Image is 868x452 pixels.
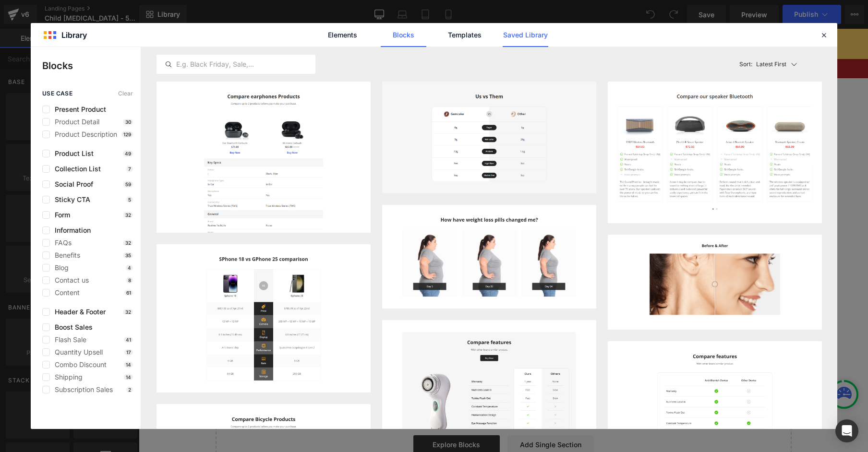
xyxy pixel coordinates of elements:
[126,197,133,202] p: 5
[415,6,433,19] span: 54
[136,7,350,17] b: {{ [DOMAIN_NAME]_announcement_text }}
[50,386,113,393] span: Subscription Sales
[422,98,444,111] span: 01
[50,226,91,234] span: Information
[463,130,465,137] span: |
[447,130,463,137] span: High
[455,98,472,111] span: 54
[50,106,106,113] span: Present Product
[123,212,133,218] p: 32
[369,406,455,426] a: Add Single Section
[126,387,133,393] p: 2
[455,111,472,119] span: Mins
[407,130,447,137] span: Sell-Out Risk:
[230,250,289,258] strong: calming sounds.
[483,111,499,119] span: Secs
[50,323,93,331] span: Boost Sales
[124,374,133,380] p: 14
[126,166,133,172] p: 7
[492,299,537,307] strong: very easy to
[739,61,752,68] span: Sort:
[532,224,544,236] img: ic2.svg
[50,373,83,381] span: Shipping
[503,23,548,47] a: Saved Library
[472,250,567,258] span: a peace away from stress.
[124,349,133,355] p: 17
[383,19,405,26] span: Hours
[50,196,90,203] span: Sticky CTA
[121,131,133,137] p: 129
[126,277,133,283] p: 8
[372,245,639,260] div: said it is
[608,82,822,223] img: image
[157,59,315,70] input: E.g. Black Friday, Sale,...
[382,82,596,193] img: image
[835,419,858,442] div: Open Intercom Messenger
[372,49,542,66] h5: This limited-time deal is in high demand and stock keeps selling out.
[478,274,522,291] span: 15834
[372,297,639,309] div: said it was
[196,274,242,291] span: 16256
[522,274,532,291] span: +
[50,180,93,188] span: Social Proof
[124,337,133,343] p: 41
[483,98,499,111] span: 10
[380,71,534,95] a: CHECK AVAILABILITY ->
[735,47,822,82] button: Latest FirstSort:Latest First
[422,111,444,119] span: Hours
[126,265,133,271] p: 4
[42,59,141,73] p: Blocks
[537,299,555,307] strong: play.
[266,36,457,45] span: SAVE UP TO 60% OFF WITH 2 FREE GIFTS*
[196,299,281,307] strong: so relaxing and restful.
[123,309,133,315] p: 32
[756,60,786,69] p: Latest First
[50,239,72,247] span: FAQs
[157,244,371,393] img: image
[50,361,107,369] span: Combo Discount
[123,252,133,258] p: 35
[481,130,506,137] span: shipping
[50,264,69,272] span: Blog
[415,19,433,26] span: Mins
[50,276,89,284] span: Contact us
[250,224,262,236] img: ic2.svg
[50,289,80,297] span: Content
[50,308,106,316] span: Header & Footer
[42,90,72,97] span: use case
[444,19,459,26] span: Secs
[186,250,217,258] strong: soothing
[478,226,522,243] span: 17596
[50,118,99,126] span: Product Detail
[91,297,358,309] div: said it is
[50,348,103,356] span: Quantity Upsell
[372,130,542,138] h5: FAST
[381,23,426,47] a: Blocks
[124,362,133,368] p: 14
[50,165,101,173] span: Collection List
[442,23,487,47] a: Templates
[240,226,250,243] span: +
[91,245,358,260] div: said it's and
[123,119,133,125] p: 30
[608,235,822,330] img: image
[50,131,117,138] span: Product Description
[50,251,80,259] span: Benefits
[372,145,542,163] h5: Try it [DATE] with a 30-Day Money Back Guarantee!
[275,406,361,426] a: Explore Blocks
[50,211,70,219] span: Form
[118,90,133,97] span: Clear
[254,20,350,27] span: Limited Time Massive Offer
[383,6,405,19] span: 01
[123,240,133,246] p: 32
[50,336,86,344] span: Flash Sale
[444,6,459,19] span: 10
[522,226,532,243] span: +
[123,181,133,187] p: 59
[242,274,252,291] span: +
[320,23,365,47] a: Elements
[123,151,133,156] p: 49
[50,150,94,157] span: Product List
[157,82,371,296] img: image
[199,226,240,243] span: 18281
